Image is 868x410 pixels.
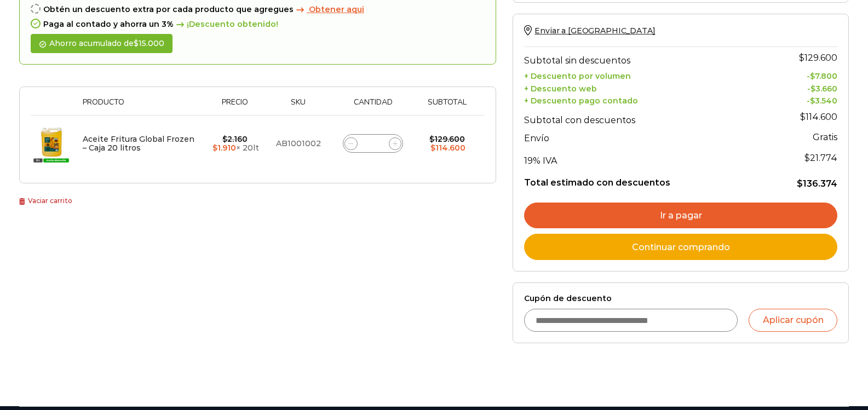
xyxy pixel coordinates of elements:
[810,96,815,106] span: $
[31,34,173,53] div: Ahorro acumulado de
[804,153,810,163] span: $
[222,134,227,144] span: $
[174,20,278,29] span: ¡Descuento obtenido!
[524,128,762,147] th: Envío
[810,96,837,106] bdi: 3.540
[415,98,480,115] th: Subtotal
[83,134,194,153] a: Aceite Fritura Global Frozen – Caja 20 litros
[813,132,837,142] strong: Gratis
[534,26,655,36] span: Enviar a [GEOGRAPHIC_DATA]
[799,53,837,63] bdi: 129.600
[797,178,803,189] span: $
[762,94,837,106] td: -
[266,115,331,172] td: AB1001002
[524,26,655,36] a: Enviar a [GEOGRAPHIC_DATA]
[524,47,762,68] th: Subtotal sin descuentos
[204,98,266,115] th: Precio
[266,98,331,115] th: Sku
[294,5,364,14] a: Obtener aqui
[331,98,415,115] th: Cantidad
[31,20,485,29] div: Paga al contado y ahorra un 3%
[429,134,434,144] span: $
[524,106,762,128] th: Subtotal con descuentos
[524,234,837,260] a: Continuar comprando
[799,53,804,63] span: $
[212,143,236,153] bdi: 1.910
[134,38,164,48] bdi: 15.000
[222,134,248,144] bdi: 2.160
[309,4,364,14] span: Obtener aqui
[810,84,815,94] span: $
[212,143,217,153] span: $
[524,147,762,169] th: 19% IVA
[800,112,806,122] span: $
[524,169,762,189] th: Total estimado con descuentos
[77,98,204,115] th: Producto
[365,136,381,151] input: Product quantity
[524,94,762,106] th: + Descuento pago contado
[204,115,266,172] td: × 20lt
[524,294,837,303] label: Cupón de descuento
[524,81,762,94] th: + Descuento web
[31,5,485,14] div: Obtén un descuento extra por cada producto que agregues
[800,112,837,122] bdi: 114.600
[810,71,837,81] bdi: 7.800
[134,38,139,48] span: $
[429,134,465,144] bdi: 129.600
[749,309,837,332] button: Aplicar cupón
[762,68,837,81] td: -
[804,153,837,163] span: 21.774
[810,71,815,81] span: $
[762,81,837,94] td: -
[19,197,72,205] a: Vaciar carrito
[524,68,762,81] th: + Descuento por volumen
[430,143,465,153] bdi: 114.600
[430,143,435,153] span: $
[810,84,837,94] bdi: 3.660
[797,178,837,189] bdi: 136.374
[524,203,837,229] a: Ir a pagar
